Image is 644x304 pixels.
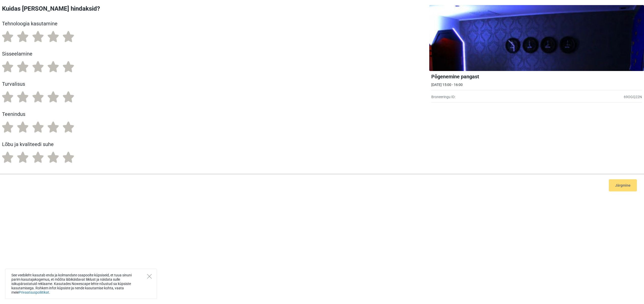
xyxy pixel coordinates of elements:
span: Sisseelamine [2,51,32,57]
label: 1 [2,121,13,133]
label: 2 [17,121,28,133]
div: Broneeringu ID: [429,94,537,100]
label: 2 [17,61,28,72]
h2: Põgenemine pangast [431,74,642,80]
label: 5 [63,121,74,133]
div: See veebileht kasutab enda ja kolmandate osapoolte küpsiseid, et tuua sinuni parim kasutajakogemu... [5,269,157,299]
label: 1 [2,152,13,163]
label: 1 [2,31,13,42]
label: 3 [32,152,44,163]
span: Turvalisus [2,81,25,87]
label: 1 [2,91,13,102]
label: 3 [32,91,44,102]
span: Tehnoloogia kasutamine [2,21,57,27]
label: 5 [63,31,74,42]
label: 4 [48,31,59,42]
h2: Kuidas [PERSON_NAME] hindaksid? [2,5,374,12]
button: Close [147,274,152,279]
label: 3 [32,31,44,42]
span: Teenindus [2,111,25,117]
label: 4 [48,61,59,72]
a: Privaatsuspoliitikat [19,290,49,294]
label: 3 [32,121,44,133]
label: 5 [63,152,74,163]
label: 5 [63,61,74,72]
label: 1 [2,61,13,72]
div: 69OGQ22N [537,94,644,100]
span: Lõbu ja kvaliteedi suhe [2,141,54,147]
label: 2 [17,91,28,102]
label: 2 [17,31,28,42]
label: 2 [17,152,28,163]
label: 4 [48,121,59,133]
label: 3 [32,61,44,72]
label: 5 [63,91,74,102]
div: [DATE] 15:00 - 16:00 [429,82,644,87]
label: 4 [48,91,59,102]
label: 4 [48,152,59,163]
